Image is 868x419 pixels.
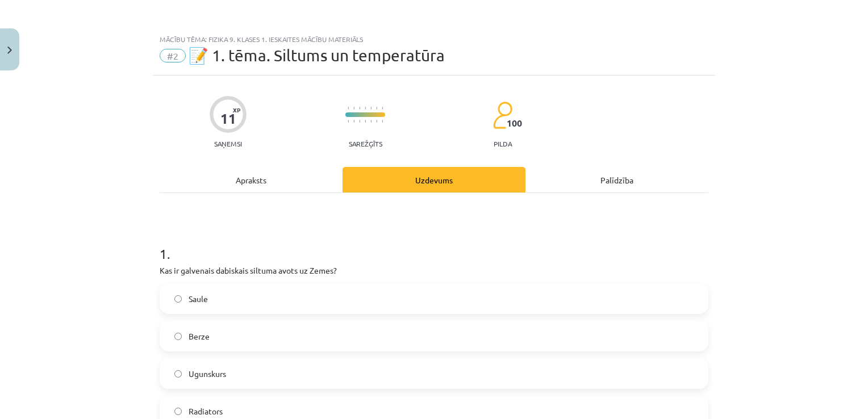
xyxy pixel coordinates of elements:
[493,101,512,129] img: students-c634bb4e5e11cddfef0936a35e636f08e4e9abd3cc4e673bd6f9a4125e45ecb1.svg
[189,293,208,305] span: Saule
[174,408,182,415] input: Radiators
[7,47,12,54] img: icon-close-lesson-0947bae3869378f0d4975bcd49f059093ad1ed9edebbc8119c70593378902aed.svg
[349,140,382,148] p: Sarežģīts
[365,120,366,123] img: icon-short-line-57e1e144782c952c97e751825c79c345078a6d821885a25fce030b3d8c18986b.svg
[210,140,247,148] p: Saņemsi
[382,120,383,123] img: icon-short-line-57e1e144782c952c97e751825c79c345078a6d821885a25fce030b3d8c18986b.svg
[189,46,445,65] span: 📝 1. tēma. Siltums un temperatūra
[359,120,360,123] img: icon-short-line-57e1e144782c952c97e751825c79c345078a6d821885a25fce030b3d8c18986b.svg
[174,370,182,378] input: Ugunskurs
[160,49,186,62] span: #2
[160,167,343,192] div: Apraksts
[189,330,210,342] span: Berze
[189,405,223,417] span: Radiators
[359,107,360,110] img: icon-short-line-57e1e144782c952c97e751825c79c345078a6d821885a25fce030b3d8c18986b.svg
[376,120,377,123] img: icon-short-line-57e1e144782c952c97e751825c79c345078a6d821885a25fce030b3d8c18986b.svg
[376,107,377,110] img: icon-short-line-57e1e144782c952c97e751825c79c345078a6d821885a25fce030b3d8c18986b.svg
[353,107,354,110] img: icon-short-line-57e1e144782c952c97e751825c79c345078a6d821885a25fce030b3d8c18986b.svg
[174,333,182,340] input: Berze
[382,107,383,110] img: icon-short-line-57e1e144782c952c97e751825c79c345078a6d821885a25fce030b3d8c18986b.svg
[348,120,349,123] img: icon-short-line-57e1e144782c952c97e751825c79c345078a6d821885a25fce030b3d8c18986b.svg
[160,35,708,43] div: Mācību tēma: Fizika 9. klases 1. ieskaites mācību materiāls
[189,368,226,380] span: Ugunskurs
[348,107,349,110] img: icon-short-line-57e1e144782c952c97e751825c79c345078a6d821885a25fce030b3d8c18986b.svg
[233,107,240,113] span: XP
[174,295,182,303] input: Saule
[353,120,354,123] img: icon-short-line-57e1e144782c952c97e751825c79c345078a6d821885a25fce030b3d8c18986b.svg
[370,107,372,110] img: icon-short-line-57e1e144782c952c97e751825c79c345078a6d821885a25fce030b3d8c18986b.svg
[525,167,708,192] div: Palīdzība
[160,226,708,261] h1: 1 .
[370,120,372,123] img: icon-short-line-57e1e144782c952c97e751825c79c345078a6d821885a25fce030b3d8c18986b.svg
[160,265,708,276] p: Kas ir galvenais dabiskais siltuma avots uz Zemes?
[494,140,512,148] p: pilda
[343,167,525,192] div: Uzdevums
[507,118,522,128] span: 100
[220,111,236,127] div: 11
[365,107,366,110] img: icon-short-line-57e1e144782c952c97e751825c79c345078a6d821885a25fce030b3d8c18986b.svg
